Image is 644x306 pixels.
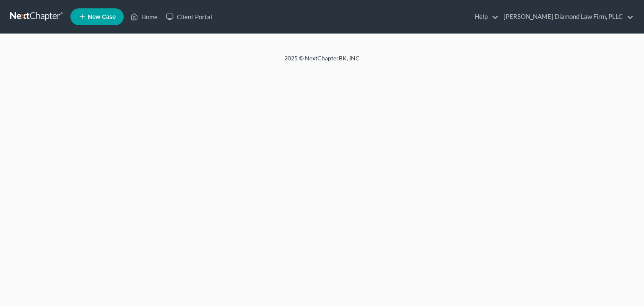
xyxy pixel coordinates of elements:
[126,9,162,24] a: Home
[162,9,216,24] a: Client Portal
[83,54,561,69] div: 2025 © NextChapterBK, INC
[470,9,499,24] a: Help
[499,9,634,24] a: [PERSON_NAME] Diamond Law Firm, PLLC
[70,8,124,25] new-legal-case-button: New Case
